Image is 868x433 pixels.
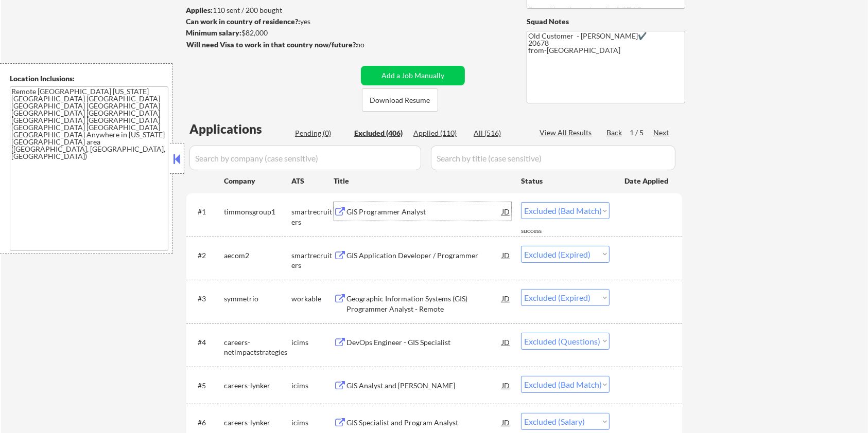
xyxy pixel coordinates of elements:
div: #5 [198,381,216,391]
div: All (516) [474,128,525,138]
div: Applications [189,123,291,135]
div: no [356,40,386,50]
div: success [521,227,562,236]
strong: Can work in country of residence?: [186,17,300,26]
div: Company [224,176,291,186]
div: JD [501,333,511,351]
div: icims [291,381,334,391]
div: Date Applied [624,176,670,186]
div: timmonsgroup1 [224,207,291,217]
div: #1 [198,207,216,217]
div: GIS Programmer Analyst [346,207,502,217]
div: $82,000 [186,28,357,38]
div: yes [186,16,354,27]
div: GIS Specialist and Program Analyst [346,418,502,428]
div: symmetrio [224,294,291,304]
div: Location Inclusions: [10,74,168,84]
div: JD [501,246,511,264]
div: GIS Analyst and [PERSON_NAME] [346,381,502,391]
div: #6 [198,418,216,428]
div: JD [501,413,511,431]
div: Squad Notes [527,16,685,27]
div: icims [291,337,334,348]
div: icims [291,418,334,428]
div: smartrecruiters [291,207,334,227]
strong: Applies: [186,6,213,14]
div: ATS [291,176,334,186]
div: DevOps Engineer - GIS Specialist [346,337,502,348]
div: Applied (110) [413,128,465,138]
input: Search by title (case sensitive) [431,146,675,170]
div: JD [501,289,511,308]
input: Search by company (case sensitive) [189,146,421,170]
div: Excluded (406) [354,128,406,138]
div: Title [334,176,511,186]
div: #3 [198,294,216,304]
div: smartrecruiters [291,250,334,270]
div: View All Results [540,128,595,138]
div: JD [501,202,511,221]
div: Back [606,128,623,138]
div: careers-lynker [224,381,291,391]
div: Pending (0) [295,128,346,138]
div: aecom2 [224,250,291,261]
div: Geographic Information Systems (GIS) Programmer Analyst - Remote [346,294,502,314]
div: Status [521,171,610,190]
button: Add a Job Manually [361,66,465,85]
button: Download Resume [362,88,438,112]
div: 1 / 5 [630,128,653,138]
div: 110 sent / 200 bought [186,5,357,15]
div: workable [291,294,334,304]
div: #2 [198,250,216,261]
div: JD [501,376,511,394]
strong: Will need Visa to work in that country now/future?: [186,40,358,49]
div: careers-netimpactstrategies [224,337,291,357]
div: careers-lynker [224,418,291,428]
div: #4 [198,337,216,348]
strong: Minimum salary: [186,28,241,37]
div: Next [653,128,670,138]
div: GIS Application Developer / Programmer [346,250,502,261]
